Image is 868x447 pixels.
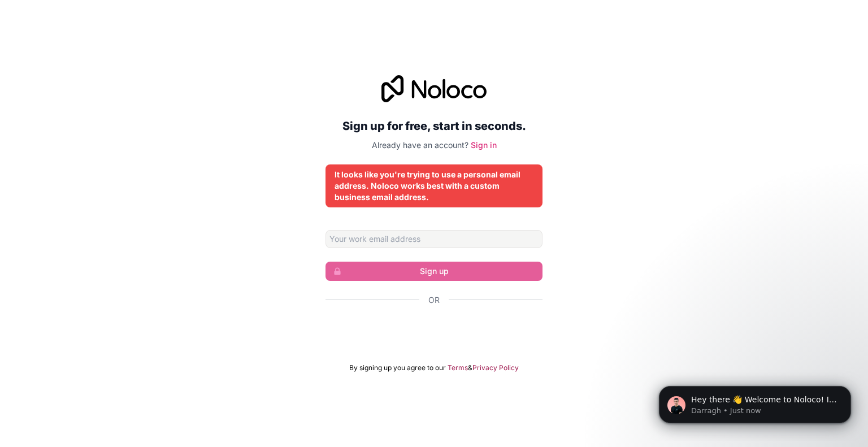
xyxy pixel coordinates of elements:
[335,169,533,203] div: It looks like you're trying to use a personal email address. Noloco works best with a custom busi...
[349,363,446,372] span: By signing up you agree to our
[428,294,440,306] span: Or
[372,140,468,150] span: Already have an account?
[320,318,548,343] iframe: To enrich screen reader interactions, please activate Accessibility in Grammarly extension settings
[471,140,497,150] a: Sign in
[642,362,868,441] iframe: Intercom notifications message
[472,363,519,372] a: Privacy Policy
[468,363,472,372] span: &
[325,262,542,281] button: Sign up
[448,363,468,372] a: Terms
[325,230,542,248] input: Email address
[325,116,542,136] h2: Sign up for free, start in seconds.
